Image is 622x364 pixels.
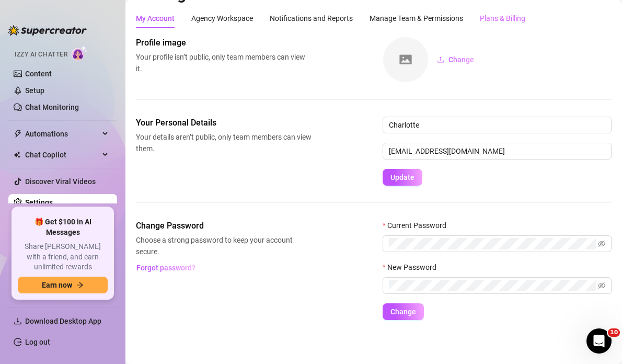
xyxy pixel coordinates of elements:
input: New Password [389,280,596,291]
div: Notifications and Reports [270,13,353,24]
a: Content [25,70,52,78]
button: Forgot password? [136,259,195,276]
img: square-placeholder.png [383,37,428,82]
span: 🎁 Get $100 in AI Messages [18,217,108,237]
span: Your profile isn’t public, only team members can view it. [136,51,312,74]
span: Change [390,308,416,316]
div: My Account [136,13,175,24]
span: Your Personal Details [136,117,312,129]
span: eye-invisible [598,240,605,247]
span: Download Desktop App [25,317,101,325]
img: logo-BBDzfeDw.svg [8,25,87,36]
a: Log out [25,338,50,346]
button: Update [383,169,422,186]
div: Plans & Billing [480,13,525,24]
label: Current Password [383,220,453,231]
span: Change [448,55,474,64]
a: Discover Viral Videos [25,177,96,186]
div: Manage Team & Permissions [370,13,463,24]
button: Change [383,303,424,320]
span: thunderbolt [14,130,22,138]
button: Change [429,51,482,68]
span: Update [390,173,414,181]
span: eye-invisible [598,282,605,289]
span: arrow-right [76,281,84,289]
span: 10 [608,328,620,337]
span: download [14,317,22,325]
button: Earn nowarrow-right [18,277,108,293]
input: Current Password [389,238,596,249]
span: Forgot password? [136,264,195,272]
span: Automations [25,126,99,142]
input: Enter new email [383,143,612,160]
span: Share [PERSON_NAME] with a friend, and earn unlimited rewards [18,242,108,272]
span: Earn now [42,281,72,289]
a: Chat Monitoring [25,103,79,111]
iframe: Intercom live chat [586,328,612,354]
span: Profile image [136,37,312,49]
img: Chat Copilot [14,151,20,158]
label: New Password [383,261,443,273]
img: AI Chatter [72,45,88,61]
a: Settings [25,198,53,207]
div: Agency Workspace [191,13,253,24]
span: Chat Copilot [25,146,99,163]
span: Choose a strong password to keep your account secure. [136,234,312,257]
span: Izzy AI Chatter [15,50,67,60]
a: Setup [25,86,44,95]
span: Your details aren’t public, only team members can view them. [136,131,312,154]
span: Change Password [136,220,312,232]
input: Enter name [383,117,612,133]
span: upload [437,56,444,63]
